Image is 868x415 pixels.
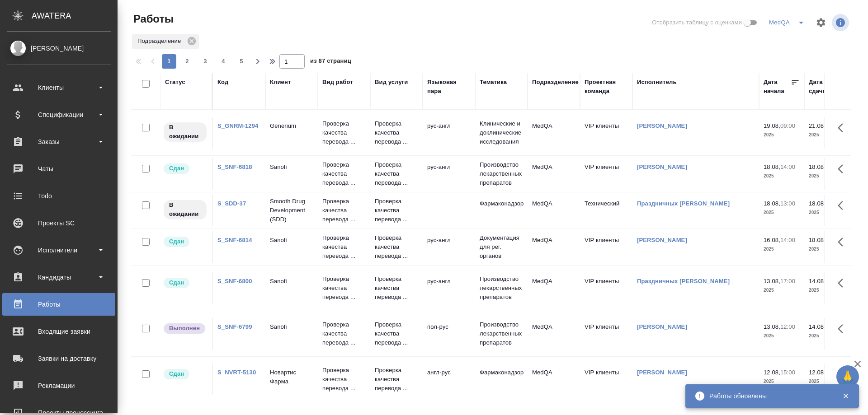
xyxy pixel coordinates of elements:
span: Настроить таблицу [810,12,832,33]
div: [PERSON_NAME] [7,43,111,53]
p: Проверка качества перевода ... [375,233,418,261]
p: 2025 [809,377,845,386]
p: Документация для рег. органов [480,233,523,261]
div: Вид работ [322,78,353,87]
p: 14:00 [780,163,795,170]
p: 2025 [809,172,845,181]
a: Работы [2,293,115,316]
div: Языковая пара [427,78,471,96]
p: 18.08, [809,163,826,170]
p: Проверка качества перевода ... [375,320,418,347]
a: Праздничных [PERSON_NAME] [637,200,730,207]
div: Спецификации [7,108,111,121]
p: Проверка качества перевода ... [375,366,418,393]
td: MedQA [528,272,580,304]
td: англ-рус [423,364,475,395]
p: 15:00 [780,369,795,376]
div: Заказы [7,135,111,149]
span: 2 [180,57,194,66]
td: MedQA [528,364,580,395]
p: 13.08, [764,278,780,284]
span: Работы [131,12,174,26]
p: Производство лекарственных препаратов [480,275,523,302]
p: 14.08, [809,278,826,284]
div: Проектная команда [585,78,628,96]
td: VIP клиенты [580,272,632,304]
a: [PERSON_NAME] [637,323,687,330]
p: Sanofi [270,163,313,172]
p: 14:00 [780,237,795,243]
a: [PERSON_NAME] [637,237,687,243]
button: 5 [234,54,249,69]
span: Посмотреть информацию [832,14,851,31]
a: [PERSON_NAME] [637,163,687,170]
p: Сдан [169,164,184,173]
button: Здесь прячутся важные кнопки [832,117,854,139]
p: 18.08, [764,200,780,207]
p: Проверка качества перевода ... [375,160,418,187]
a: S_SNF-6814 [217,237,252,243]
div: Исполнитель завершил работу [163,322,208,335]
td: MedQA [528,117,580,149]
button: Закрыть [836,392,855,400]
p: Sanofi [270,277,313,286]
div: Дата начала [764,78,791,96]
p: Проверка качества перевода ... [375,119,418,146]
span: Отобразить таблицу с оценками [652,18,742,27]
div: Код [217,78,228,87]
p: Проверка качества перевода ... [322,320,366,347]
p: 2025 [764,131,800,140]
p: 18.08, [809,237,826,243]
div: Менеджер проверил работу исполнителя, передает ее на следующий этап [163,236,208,248]
td: MedQA [528,318,580,350]
p: Generium [270,121,313,131]
div: Рекламации [7,379,111,392]
p: Сдан [169,237,184,246]
button: Здесь прячутся важные кнопки [832,231,854,253]
div: Клиент [270,78,291,87]
div: Клиенты [7,81,111,94]
p: 2025 [764,245,800,254]
div: Заявки на доставку [7,352,111,365]
span: 4 [216,57,231,66]
div: Статус [165,78,185,87]
div: Исполнитель [637,78,677,87]
div: Todo [7,189,111,203]
a: S_GNRM-1294 [217,122,258,129]
p: Клинические и доклинические исследования [480,119,523,146]
td: VIP клиенты [580,158,632,190]
p: Проверка качества перевода ... [322,197,366,224]
p: 2025 [809,286,845,295]
div: Менеджер проверил работу исполнителя, передает ее на следующий этап [163,277,208,289]
a: Праздничных [PERSON_NAME] [637,278,730,284]
span: 🙏 [840,367,855,386]
p: Производство лекарственных препаратов [480,320,523,347]
p: Подразделение [137,37,184,46]
p: Проверка качества перевода ... [322,119,366,146]
td: пол-рус [423,318,475,350]
a: Todo [2,185,115,207]
p: Сдан [169,278,184,287]
span: 3 [198,57,212,66]
p: 2025 [764,331,800,340]
a: Чаты [2,158,115,180]
td: MedQA [528,158,580,190]
p: 2025 [809,131,845,140]
p: 12:00 [780,323,795,330]
p: Выполнен [169,324,200,333]
td: рус-англ [423,117,475,149]
p: Проверка качества перевода ... [375,197,418,224]
td: VIP клиенты [580,117,632,149]
a: S_SNF-6818 [217,163,252,170]
button: 4 [216,54,231,69]
td: MedQA [528,231,580,263]
div: Чаты [7,162,111,176]
td: VIP клиенты [580,364,632,395]
a: S_SNF-6800 [217,278,252,284]
p: В ожидании [169,201,201,219]
p: 2025 [764,208,800,217]
td: MedQA [528,195,580,226]
div: split button [767,15,810,30]
p: 21.08, [809,122,826,129]
button: Здесь прячутся важные кнопки [832,272,854,294]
